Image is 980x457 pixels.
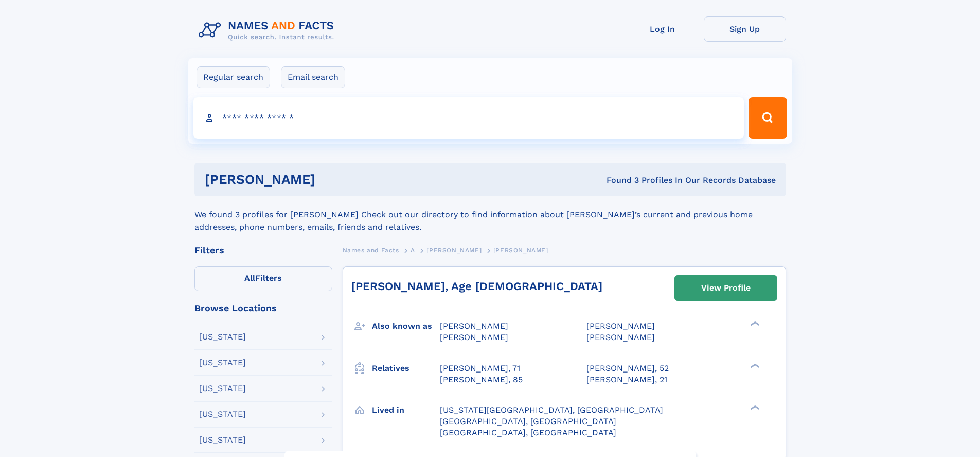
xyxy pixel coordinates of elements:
[440,321,508,331] span: [PERSON_NAME]
[586,363,669,374] a: [PERSON_NAME], 52
[199,384,246,393] div: [US_STATE]
[199,359,246,367] div: [US_STATE]
[426,247,482,254] span: [PERSON_NAME]
[440,332,508,342] span: [PERSON_NAME]
[440,428,616,437] span: [GEOGRAPHIC_DATA], [GEOGRAPHIC_DATA]
[675,276,777,300] a: View Profile
[197,66,270,88] label: Regular search
[194,266,332,291] label: Filters
[372,317,440,335] h3: Also known as
[372,360,440,377] h3: Relatives
[194,303,332,313] div: Browse Locations
[194,196,786,233] div: We found 3 profiles for [PERSON_NAME] Check out our directory to find information about [PERSON_N...
[748,362,760,369] div: ❯
[343,244,399,257] a: Names and Facts
[194,16,343,44] img: Logo Names and Facts
[411,247,415,254] span: A
[426,244,482,257] a: [PERSON_NAME]
[749,97,787,139] button: Search Button
[411,244,415,257] a: A
[748,404,760,411] div: ❯
[244,273,255,283] span: All
[748,320,760,327] div: ❯
[193,97,744,139] input: search input
[351,280,602,293] a: [PERSON_NAME], Age [DEMOGRAPHIC_DATA]
[493,247,548,254] span: [PERSON_NAME]
[586,321,655,331] span: [PERSON_NAME]
[440,416,616,426] span: [GEOGRAPHIC_DATA], [GEOGRAPHIC_DATA]
[461,175,776,186] div: Found 3 Profiles In Our Records Database
[372,401,440,419] h3: Lived in
[199,333,246,341] div: [US_STATE]
[199,436,246,444] div: [US_STATE]
[205,173,461,186] h1: [PERSON_NAME]
[701,276,751,300] div: View Profile
[586,332,655,342] span: [PERSON_NAME]
[440,374,523,385] a: [PERSON_NAME], 85
[199,410,246,418] div: [US_STATE]
[440,405,663,415] span: [US_STATE][GEOGRAPHIC_DATA], [GEOGRAPHIC_DATA]
[281,66,345,88] label: Email search
[586,374,667,385] a: [PERSON_NAME], 21
[440,363,520,374] a: [PERSON_NAME], 71
[194,246,332,255] div: Filters
[704,16,786,42] a: Sign Up
[621,16,704,42] a: Log In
